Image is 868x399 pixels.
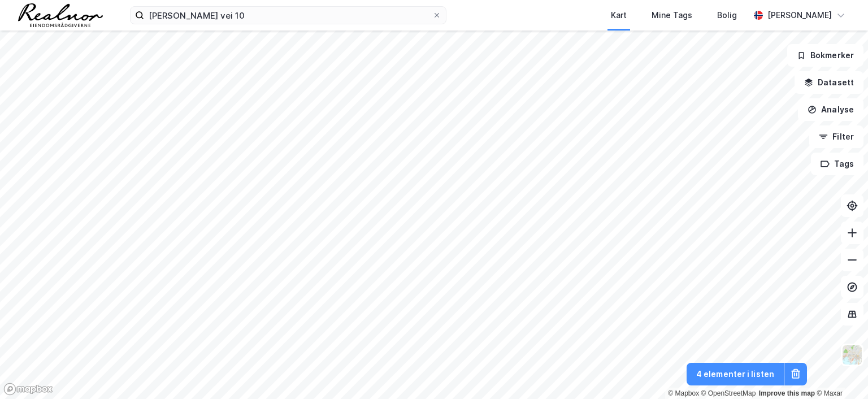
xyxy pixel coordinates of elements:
[787,44,863,67] button: Bokmerker
[841,344,863,366] img: Z
[144,7,432,24] input: Søk på adresse, matrikkel, gårdeiere, leietakere eller personer
[717,8,737,22] div: Bolig
[652,8,692,22] div: Mine Tags
[611,8,627,22] div: Kart
[759,389,815,397] a: Improve this map
[3,383,53,396] a: Mapbox homepage
[767,8,832,22] div: [PERSON_NAME]
[687,363,784,385] button: 4 elementer i listen
[811,345,868,399] div: Kontrollprogram for chat
[798,98,863,121] button: Analyse
[668,389,699,397] a: Mapbox
[809,125,863,148] button: Filter
[18,3,103,27] img: realnor-logo.934646d98de889bb5806.png
[701,389,756,397] a: OpenStreetMap
[811,153,863,175] button: Tags
[795,71,863,94] button: Datasett
[811,345,868,399] iframe: Chat Widget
